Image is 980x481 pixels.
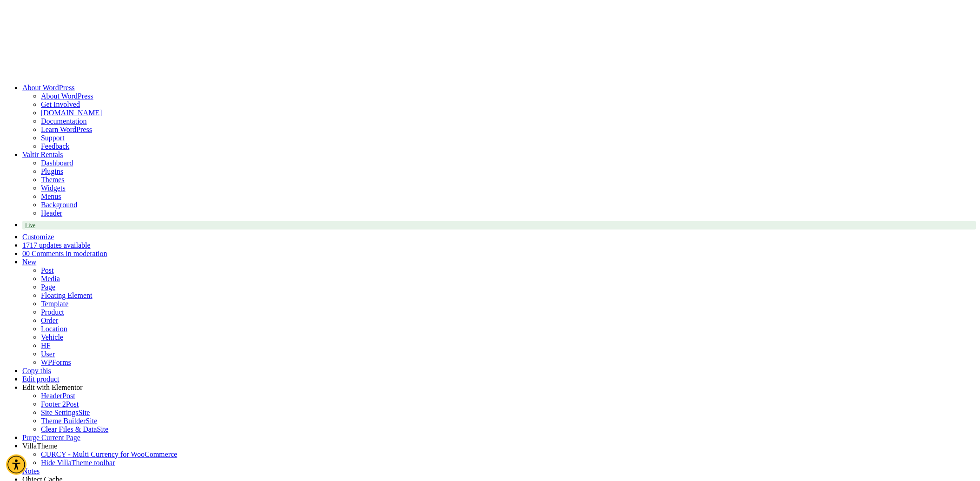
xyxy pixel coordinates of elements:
span: New [22,258,36,266]
span: Site Settings [41,409,78,416]
a: Background [41,201,77,209]
a: Widgets [41,184,66,192]
ul: Valtir Rentals [22,159,976,176]
a: Edit product [22,375,60,383]
a: Menus [41,192,61,200]
a: Vehicle [41,333,63,341]
span: Site [78,409,90,416]
span: Site [86,417,97,425]
a: Header [41,209,62,217]
a: HF [41,342,50,349]
a: Plugins [41,167,63,175]
ul: New [22,266,976,367]
span: 0 Comments in moderation [26,250,107,257]
ul: About WordPress [22,92,976,109]
ul: Valtir Rentals [22,176,976,217]
a: Support [41,134,65,142]
a: Valtir Rentals [22,151,63,158]
a: Copy this [22,367,51,375]
a: Post [41,266,54,274]
a: Product [41,308,64,316]
a: About WordPress [41,92,93,100]
a: WPForms [41,358,71,366]
a: Theme BuilderSite [41,417,97,425]
div: Accessibility Menu [6,455,26,475]
a: Media [41,275,60,283]
span: 17 updates available [30,241,91,249]
a: Footer 2Post [41,400,79,408]
a: Site SettingsSite [41,409,90,416]
a: Live [22,221,976,230]
a: [DOMAIN_NAME] [41,109,102,117]
a: Purge Current Page [22,434,80,441]
a: Get Involved [41,100,80,108]
a: Floating Element [41,291,93,299]
a: Order [41,316,58,324]
a: Location [41,325,67,333]
span: Site [97,425,108,433]
a: Dashboard [41,159,73,167]
a: Learn WordPress [41,125,92,133]
span: About WordPress [22,84,75,92]
ul: About WordPress [22,109,976,151]
a: Clear Files & DataSite [41,425,108,433]
span: Footer 2 [41,400,66,408]
a: Feedback [41,142,69,150]
a: Page [41,283,55,291]
span: Post [62,392,75,400]
span: Hide VillaTheme toolbar [41,459,115,467]
a: Template [41,300,68,308]
a: Themes [41,176,65,184]
a: CURCY - Multi Currency for WooCommerce [41,450,177,458]
a: Documentation [41,117,87,125]
span: Edit with Elementor [22,383,83,391]
a: Customize [22,233,54,241]
span: 17 [22,241,30,249]
span: Post [66,400,79,408]
span: Theme Builder [41,417,86,425]
a: User [41,350,55,358]
span: Header [41,392,62,400]
a: HeaderPost [41,392,75,400]
div: VillaTheme [22,442,976,450]
span: Clear Files & Data [41,425,97,433]
span: 0 [22,250,26,257]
